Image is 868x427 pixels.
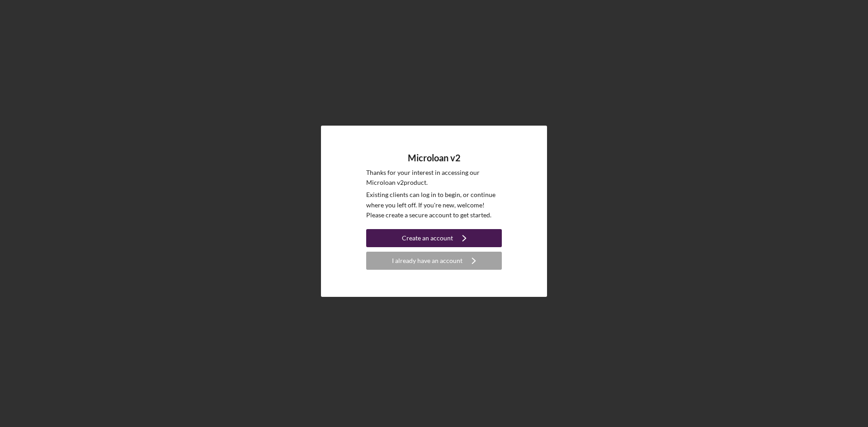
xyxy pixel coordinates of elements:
[366,168,502,188] p: Thanks for your interest in accessing our Microloan v2 product.
[366,229,502,249] a: Create an account
[366,252,502,270] button: I already have an account
[408,153,461,163] h4: Microloan v2
[366,190,502,220] p: Existing clients can log in to begin, or continue where you left off. If you're new, welcome! Ple...
[392,252,462,270] div: I already have an account
[366,229,502,247] button: Create an account
[402,229,453,247] div: Create an account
